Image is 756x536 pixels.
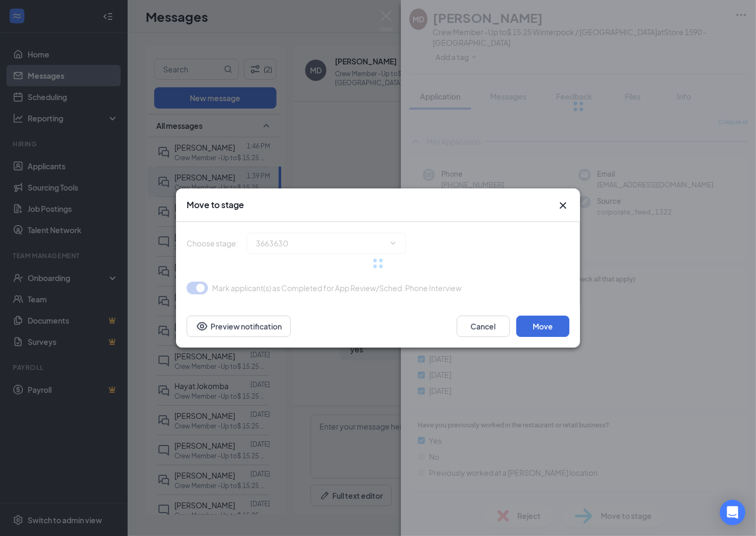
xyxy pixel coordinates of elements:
button: Cancel [457,316,510,337]
svg: Eye [196,320,208,333]
div: Open Intercom Messenger [720,500,745,525]
svg: Cross [557,199,569,212]
button: Preview notificationEye [187,316,291,337]
button: Move [516,316,569,337]
h3: Move to stage [187,199,244,211]
button: Close [557,199,569,212]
